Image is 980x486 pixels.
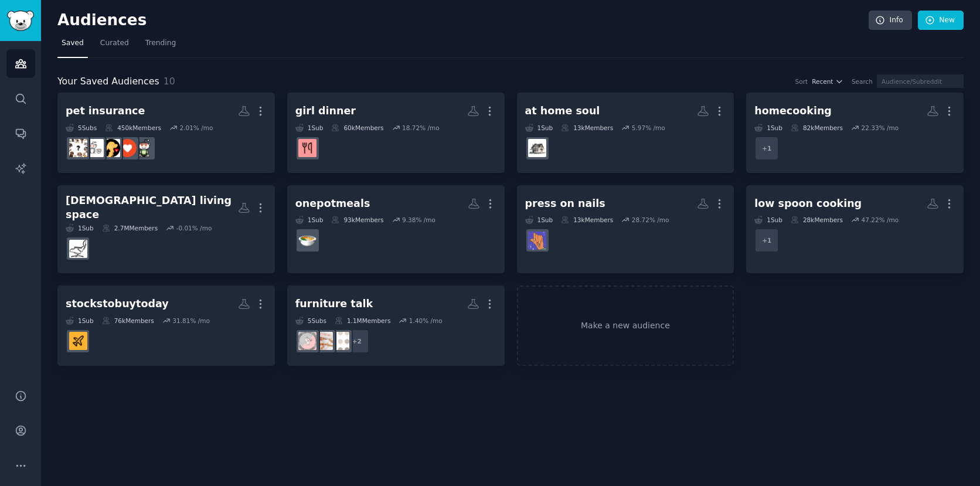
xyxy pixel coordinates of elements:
[754,124,782,132] div: 1 Sub
[66,224,94,232] div: 1 Sub
[135,139,153,157] img: petsitting
[287,185,505,274] a: onepotmeals1Sub93kMembers9.38% /moonepotmeals
[561,216,613,224] div: 13k Members
[295,297,373,311] div: furniture talk
[315,332,333,350] img: InteriorDesignHacks
[517,286,734,366] a: Make a new audience
[66,297,169,311] div: stockstobuytoday
[57,286,275,366] a: stockstobuytoday1Sub76kMembers31.81% /mostockstobuytoday
[287,93,505,173] a: girl dinner1Sub60kMembers18.72% /moGirlDinner
[754,196,862,211] div: low spoon cooking
[812,77,833,86] span: Recent
[791,124,843,132] div: 82k Members
[517,93,734,173] a: at home soul1Sub13kMembers5.97% /moAtHome_Soul
[118,139,137,157] img: SpotPetInsurance
[331,216,383,224] div: 93k Members
[746,93,964,173] a: homecooking1Sub82kMembers22.33% /mo+1
[812,77,843,86] button: Recent
[791,216,843,224] div: 28k Members
[754,136,779,161] div: + 1
[179,124,213,132] div: 2.01 % /mo
[57,34,88,58] a: Saved
[164,76,175,87] span: 10
[298,139,317,157] img: GirlDinner
[632,216,669,224] div: 28.72 % /mo
[102,139,120,157] img: PetAdvice
[295,216,324,224] div: 1 Sub
[561,124,613,132] div: 13k Members
[331,124,383,132] div: 60k Members
[287,286,505,366] a: furniture talk5Subs1.1MMembers1.40% /mo+2homedecoratingCJInteriorDesignHacksDesignMyRoom
[172,317,210,325] div: 31.81 % /mo
[869,11,912,30] a: Info
[69,139,87,157] img: petinsurancereviews
[528,139,546,157] img: AtHome_Soul
[57,185,275,274] a: [DEMOGRAPHIC_DATA] living space1Sub2.7MMembers-0.01% /momalelivingspace
[100,38,129,49] span: Curated
[402,124,440,132] div: 18.72 % /mo
[96,34,133,58] a: Curated
[517,185,734,274] a: press on nails1Sub13kMembers28.72% /moPressonNail_Addict
[57,74,159,89] span: Your Saved Audiences
[295,124,324,132] div: 1 Sub
[66,104,145,118] div: pet insurance
[402,216,435,224] div: 9.38 % /mo
[525,124,553,132] div: 1 Sub
[295,104,356,118] div: girl dinner
[877,74,964,88] input: Audience/Subreddit
[295,196,370,211] div: onepotmeals
[57,11,869,30] h2: Audiences
[746,185,964,274] a: low spoon cooking1Sub28kMembers47.22% /mo+1
[852,77,873,86] div: Search
[176,224,212,232] div: -0.01 % /mo
[102,317,154,325] div: 76k Members
[409,317,443,325] div: 1.40 % /mo
[69,240,87,258] img: malelivingspace
[86,139,104,157] img: Pets
[66,317,94,325] div: 1 Sub
[298,232,317,250] img: onepotmeals
[141,34,180,58] a: Trending
[862,216,899,224] div: 47.22 % /mo
[66,124,97,132] div: 5 Sub s
[528,232,546,250] img: PressonNail_Addict
[7,11,34,31] img: GummySearch logo
[62,38,84,49] span: Saved
[754,228,779,253] div: + 1
[795,77,808,86] div: Sort
[145,38,176,49] span: Trending
[66,193,238,222] div: [DEMOGRAPHIC_DATA] living space
[632,124,665,132] div: 5.97 % /mo
[754,216,782,224] div: 1 Sub
[57,93,275,173] a: pet insurance5Subs450kMembers2.01% /mopetsittingSpotPetInsurancePetAdvicePetspetinsurancereviews
[295,317,326,325] div: 5 Sub s
[105,124,161,132] div: 450k Members
[754,104,832,118] div: homecooking
[345,329,369,354] div: + 2
[331,332,349,350] img: homedecoratingCJ
[525,216,553,224] div: 1 Sub
[298,332,317,350] img: DesignMyRoom
[525,104,600,118] div: at home soul
[918,11,964,30] a: New
[862,124,899,132] div: 22.33 % /mo
[335,317,390,325] div: 1.1M Members
[102,224,158,232] div: 2.7M Members
[525,196,605,211] div: press on nails
[69,332,87,350] img: stockstobuytoday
